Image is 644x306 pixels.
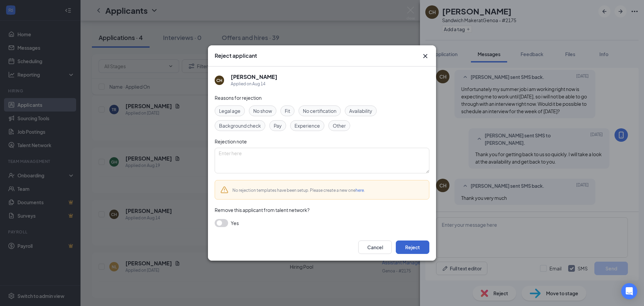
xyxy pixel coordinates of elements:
[358,241,392,254] button: Cancel
[215,207,310,213] span: Remove this applicant from talent network?
[396,241,429,254] button: Reject
[231,81,277,87] div: Applied on Aug 14
[232,188,365,193] span: No rejection templates have been setup. Please create a new one .
[215,95,262,101] span: Reasons for rejection
[219,107,240,115] span: Legal age
[231,219,239,227] span: Yes
[285,107,290,115] span: Fit
[333,122,346,129] span: Other
[294,122,320,129] span: Experience
[216,78,222,83] div: CH
[356,188,364,193] a: here
[253,107,272,115] span: No show
[215,52,257,59] h3: Reject applicant
[303,107,336,115] span: No certification
[274,122,282,129] span: Pay
[421,52,429,60] svg: Cross
[215,138,247,144] span: Rejection note
[220,186,228,194] svg: Warning
[231,73,277,81] h5: [PERSON_NAME]
[219,122,261,129] span: Background check
[349,107,372,115] span: Availability
[621,283,637,299] div: Open Intercom Messenger
[421,52,429,60] button: Close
